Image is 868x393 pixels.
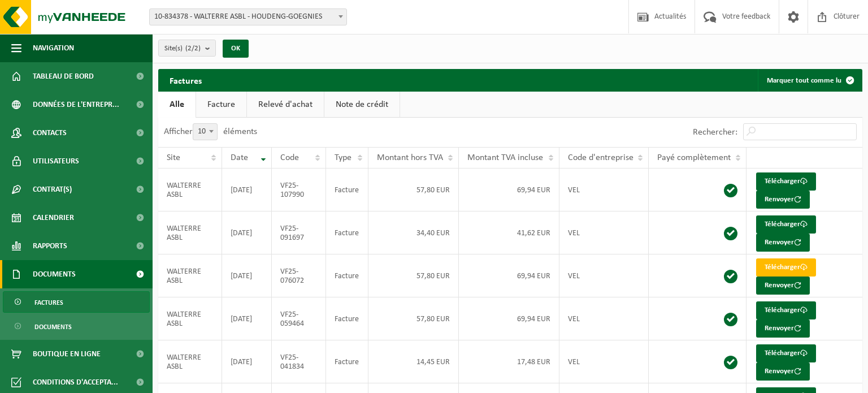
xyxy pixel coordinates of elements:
[756,191,810,209] button: Renvoyer
[33,260,76,288] span: Documents
[326,254,368,297] td: Facture
[33,62,94,90] span: Tableau de bord
[193,123,218,140] span: 10
[272,340,326,383] td: VF25-041834
[149,8,347,25] span: 10-834378 - WALTERRE ASBL - HOUDENG-GOEGNIES
[33,204,74,232] span: Calendrier
[185,45,201,52] count: (2/2)
[223,40,249,58] button: OK
[272,254,326,297] td: VF25-076072
[326,297,368,340] td: Facture
[158,211,222,254] td: WALTERRE ASBL
[459,297,559,340] td: 69,94 EUR
[756,172,816,191] a: Télécharger
[33,340,101,368] span: Boutique en ligne
[326,340,368,383] td: Facture
[756,234,810,252] button: Renvoyer
[222,211,272,254] td: [DATE]
[326,211,368,254] td: Facture
[33,147,79,175] span: Utilisateurs
[756,215,816,234] a: Télécharger
[222,169,272,211] td: [DATE]
[222,297,272,340] td: [DATE]
[657,153,731,162] span: Payé complètement
[368,340,459,383] td: 14,45 EUR
[559,169,649,211] td: VEL
[33,90,119,119] span: Données de l'entrepr...
[568,153,633,162] span: Code d'entreprise
[559,340,649,383] td: VEL
[34,292,63,313] span: Factures
[756,258,816,277] a: Télécharger
[150,9,346,25] span: 10-834378 - WALTERRE ASBL - HOUDENG-GOEGNIES
[368,254,459,297] td: 57,80 EUR
[158,169,222,211] td: WALTERRE ASBL
[368,297,459,340] td: 57,80 EUR
[756,277,810,295] button: Renvoyer
[756,319,810,338] button: Renvoyer
[33,175,72,204] span: Contrat(s)
[272,297,326,340] td: VF25-059464
[377,153,443,162] span: Montant hors TVA
[158,92,196,118] a: Alle
[272,169,326,211] td: VF25-107990
[158,254,222,297] td: WALTERRE ASBL
[247,92,324,118] a: Relevé d'achat
[164,40,201,57] span: Site(s)
[33,34,74,62] span: Navigation
[326,169,368,211] td: Facture
[459,340,559,383] td: 17,48 EUR
[459,254,559,297] td: 69,94 EUR
[196,92,246,118] a: Facture
[158,69,213,91] h2: Factures
[167,153,180,162] span: Site
[756,344,816,362] a: Télécharger
[559,297,649,340] td: VEL
[756,362,810,381] button: Renvoyer
[693,128,737,137] label: Rechercher:
[34,316,72,338] span: Documents
[158,297,222,340] td: WALTERRE ASBL
[758,69,861,92] button: Marquer tout comme lu
[33,119,67,147] span: Contacts
[335,153,351,162] span: Type
[222,254,272,297] td: [DATE]
[158,340,222,383] td: WALTERRE ASBL
[559,254,649,297] td: VEL
[222,340,272,383] td: [DATE]
[193,124,217,140] span: 10
[467,153,543,162] span: Montant TVA incluse
[33,232,67,260] span: Rapports
[231,153,248,162] span: Date
[280,153,299,162] span: Code
[3,291,150,313] a: Factures
[756,301,816,319] a: Télécharger
[368,169,459,211] td: 57,80 EUR
[559,211,649,254] td: VEL
[3,316,150,337] a: Documents
[368,211,459,254] td: 34,40 EUR
[158,40,216,57] button: Site(s)(2/2)
[459,211,559,254] td: 41,62 EUR
[324,92,400,118] a: Note de crédit
[272,211,326,254] td: VF25-091697
[459,169,559,211] td: 69,94 EUR
[164,127,257,136] label: Afficher éléments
